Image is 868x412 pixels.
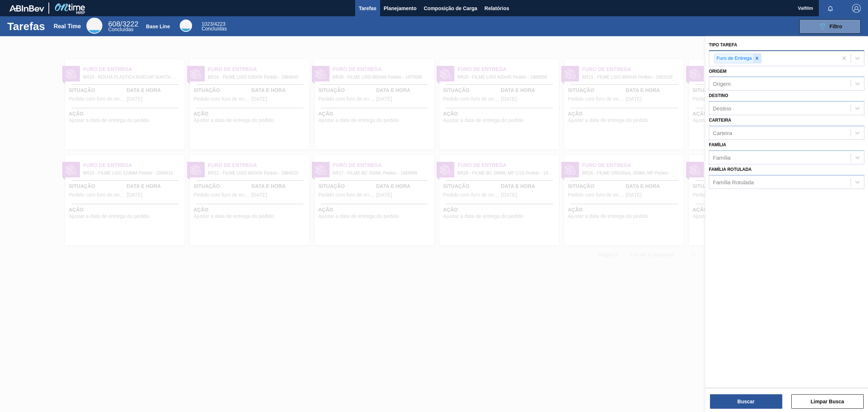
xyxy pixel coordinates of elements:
div: Base Line [180,20,192,32]
div: Destino [713,105,731,112]
div: Base Line [146,24,170,29]
div: Real Time [86,18,102,34]
span: Planejamento [384,4,417,13]
span: Filtro [830,24,842,29]
label: Carteira [709,118,731,123]
h1: Tarefas [7,22,45,30]
div: Real Time [54,23,81,30]
span: Concluídas [201,26,227,31]
div: Real Time [108,21,138,32]
span: Composição de Carga [424,4,477,13]
div: Carteira [713,130,732,136]
label: Destino [709,93,728,98]
div: Família Rotulada [713,179,754,185]
span: / 4223 [201,21,225,27]
label: Família [709,142,726,147]
img: Logout [852,4,861,13]
span: 608 [108,20,120,28]
label: Origem [709,69,727,74]
button: Filtro [799,19,861,34]
span: Concluídas [108,26,133,32]
span: / 3222 [108,20,138,28]
button: Notificações [819,3,842,13]
div: Origem [713,81,731,87]
label: Família Rotulada [709,167,752,172]
span: Relatórios [485,4,509,13]
span: Tarefas [359,4,376,13]
img: TNhmsLtSVTkK8tSr43FrP2fwEKptu5GPRR3wAAAABJRU5ErkJggg== [9,5,44,12]
div: Família [713,154,731,160]
div: Furo de Entrega [714,54,753,63]
span: 1023 [201,21,213,27]
div: Base Line [201,22,227,31]
label: Tipo Tarefa [709,42,737,47]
